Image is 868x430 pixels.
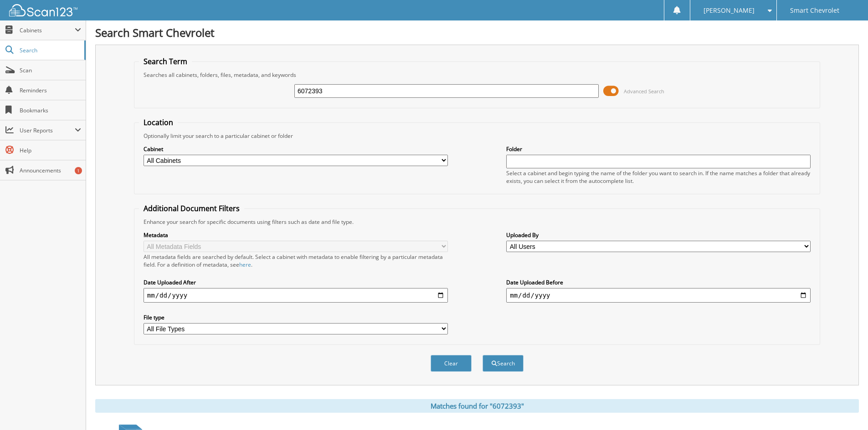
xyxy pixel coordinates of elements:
[139,71,815,79] div: Searches all cabinets, folders, files, metadata, and keywords
[790,8,839,13] span: Smart Chevrolet
[704,8,755,13] span: [PERSON_NAME]
[506,145,811,153] label: Folder
[75,167,82,174] div: 1
[506,231,811,239] label: Uploaded By
[20,46,80,54] span: Search
[144,253,448,268] div: All metadata fields are searched by default. Select a cabinet with metadata to enable filtering b...
[20,86,81,94] span: Reminders
[20,126,75,134] span: User Reports
[139,132,815,140] div: Optionally limit your search to a particular cabinet or folder
[20,26,75,34] span: Cabinets
[506,288,811,303] input: end
[144,145,448,153] label: Cabinet
[95,399,859,413] div: Matches found for "6072393"
[144,314,448,321] label: File type
[483,355,524,372] button: Search
[139,203,244,213] legend: Additional Document Filters
[239,261,251,268] a: here
[139,56,192,66] legend: Search Term
[506,278,811,286] label: Date Uploaded Before
[144,278,448,286] label: Date Uploaded After
[9,4,77,16] img: scan123-logo-white.svg
[20,147,81,154] span: Help
[20,167,81,174] span: Announcements
[506,169,811,185] div: Select a cabinet and begin typing the name of the folder you want to search in. If the name match...
[20,66,81,74] span: Scan
[144,288,448,303] input: start
[95,25,859,40] h1: Search Smart Chevrolet
[431,355,472,372] button: Clear
[20,106,81,114] span: Bookmarks
[624,88,664,95] span: Advanced Search
[139,218,815,226] div: Enhance your search for specific documents using filters such as date and file type.
[144,231,448,239] label: Metadata
[139,117,178,127] legend: Location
